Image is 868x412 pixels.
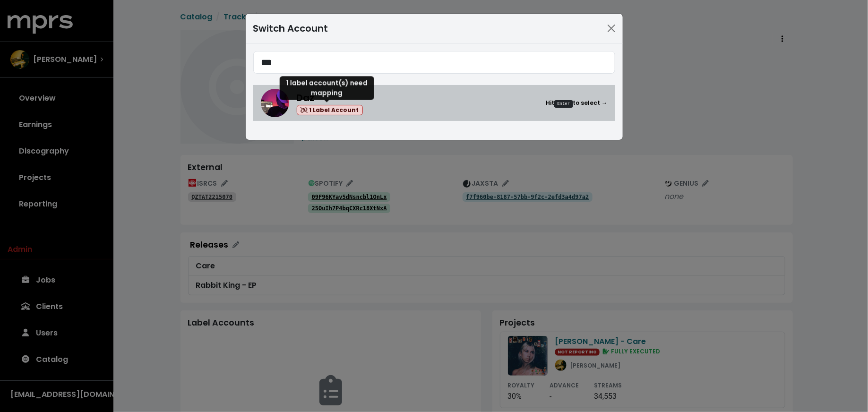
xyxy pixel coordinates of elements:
input: Search accounts [253,51,615,74]
img: Daz [261,89,289,117]
div: 1 label account(s) need mapping [280,76,374,100]
div: Switch Account [253,21,328,35]
a: DazDaz 1 Label AccountHitEnterto select → [253,85,615,121]
span: 1 Label Account [297,105,363,116]
small: Hit to select → [546,99,607,108]
button: Close [604,21,619,36]
span: Daz [297,91,315,104]
kbd: Enter [554,100,573,108]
